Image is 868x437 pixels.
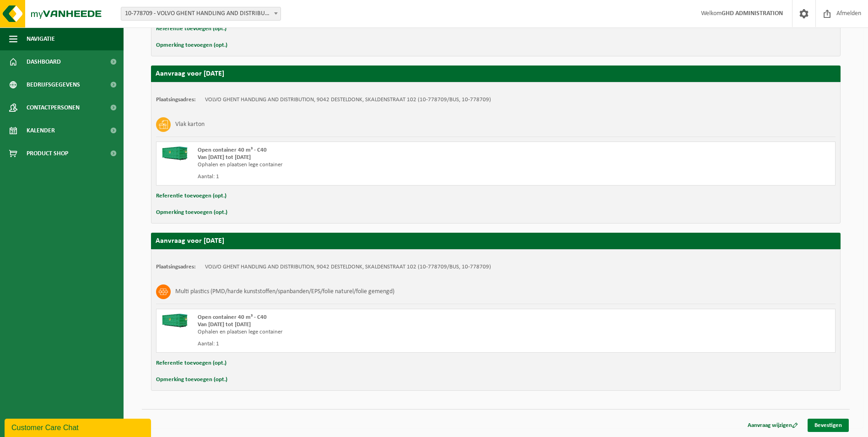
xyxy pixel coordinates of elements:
[27,27,55,50] span: Navigatie
[27,119,55,142] span: Kalender
[121,7,281,21] span: 10-778709 - VOLVO GHENT HANDLING AND DISTRIBUTION - DESTELDONK
[198,154,251,160] strong: Van [DATE] tot [DATE]
[156,70,224,77] strong: Aanvraag voor [DATE]
[198,161,533,169] div: Ophalen en plaatsen lege container
[27,142,68,165] span: Product Shop
[808,419,849,432] a: Bevestigen
[156,190,226,202] button: Referentie toevoegen (opt.)
[156,97,196,103] strong: Plaatsingsadres:
[205,96,491,104] td: VOLVO GHENT HANDLING AND DISTRIBUTION, 9042 DESTELDONK, SKALDENSTRAAT 102 (10-778709/BUS, 10-778709)
[156,39,227,51] button: Opmerking toevoegen (opt.)
[741,419,805,432] a: Aanvraag wijzigen
[198,147,267,153] span: Open container 40 m³ - C40
[156,374,227,386] button: Opmerking toevoegen (opt.)
[27,73,80,96] span: Bedrijfsgegevens
[156,23,226,35] button: Referentie toevoegen (opt.)
[198,314,267,320] span: Open container 40 m³ - C40
[198,173,533,180] div: Aantal: 1
[198,322,251,328] strong: Van [DATE] tot [DATE]
[156,207,227,218] button: Opmerking toevoegen (opt.)
[156,357,226,369] button: Referentie toevoegen (opt.)
[156,237,224,245] strong: Aanvraag voor [DATE]
[198,328,533,336] div: Ophalen en plaatsen lege container
[27,96,80,119] span: Contactpersonen
[205,263,491,271] td: VOLVO GHENT HANDLING AND DISTRIBUTION, 9042 DESTELDONK, SKALDENSTRAAT 102 (10-778709/BUS, 10-778709)
[175,117,205,132] h3: Vlak karton
[161,147,189,160] img: HK-XC-40-GN-00.png
[161,314,189,328] img: HK-XC-40-GN-00.png
[175,284,394,299] h3: Multi plastics (PMD/harde kunststoffen/spanbanden/EPS/folie naturel/folie gemengd)
[27,50,61,73] span: Dashboard
[121,7,280,20] span: 10-778709 - VOLVO GHENT HANDLING AND DISTRIBUTION - DESTELDONK
[722,10,783,17] strong: GHD ADMINISTRATION
[156,264,196,270] strong: Plaatsingsadres:
[5,417,153,437] iframe: chat widget
[198,340,533,348] div: Aantal: 1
